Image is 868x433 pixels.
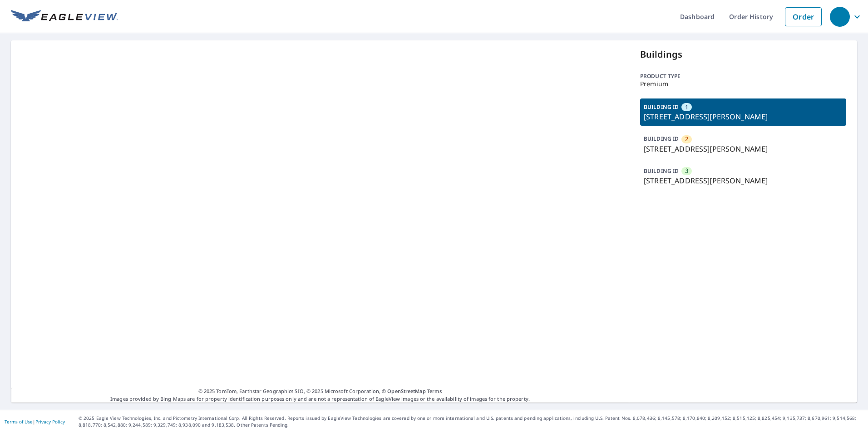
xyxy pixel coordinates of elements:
[5,418,33,425] a: Terms of Use
[640,72,846,80] p: Product type
[644,111,843,122] p: [STREET_ADDRESS][PERSON_NAME]
[685,103,688,112] span: 1
[427,388,442,394] a: Terms
[640,80,846,88] p: Premium
[644,143,843,154] p: [STREET_ADDRESS][PERSON_NAME]
[644,167,679,175] p: BUILDING ID
[644,175,843,186] p: [STREET_ADDRESS][PERSON_NAME]
[685,167,688,175] span: 3
[785,7,822,26] a: Order
[644,135,679,143] p: BUILDING ID
[198,388,442,395] span: © 2025 TomTom, Earthstar Geographics SIO, © 2025 Microsoft Corporation, ©
[5,419,65,424] p: |
[387,388,425,394] a: OpenStreetMap
[11,10,118,24] img: EV Logo
[79,415,863,428] p: © 2025 Eagle View Technologies, Inc. and Pictometry International Corp. All Rights Reserved. Repo...
[685,135,688,143] span: 2
[35,418,65,425] a: Privacy Policy
[640,48,846,61] p: Buildings
[644,103,679,111] p: BUILDING ID
[11,388,629,403] p: Images provided by Bing Maps are for property identification purposes only and are not a represen...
